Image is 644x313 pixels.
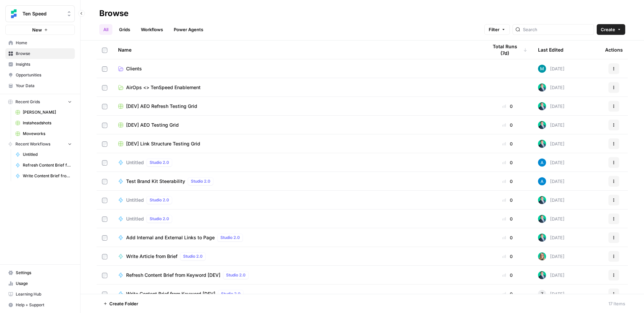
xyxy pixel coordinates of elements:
[16,291,72,297] span: Learning Hub
[538,271,565,279] div: [DATE]
[15,141,50,147] span: Recent Workflows
[12,128,75,139] a: Moveworks
[538,271,546,279] img: loq7q7lwz012dtl6ci9jrncps3v6
[538,215,565,223] div: [DATE]
[32,26,42,33] span: New
[118,271,477,279] a: Refresh Content Brief from Keyword [DEV]Studio 2.0
[538,196,546,204] img: loq7q7lwz012dtl6ci9jrncps3v6
[22,10,63,17] span: Ten Speed
[109,300,138,307] span: Create Folder
[16,61,72,67] span: Insights
[16,270,72,276] span: Settings
[99,298,142,309] button: Create Folder
[12,118,75,128] a: Instaheadshots
[538,290,565,298] div: [DATE]
[170,24,207,35] a: Power Agents
[126,140,200,147] span: [DEV] Link Structure Testing Grid
[541,291,543,297] span: Z
[16,302,72,308] span: Help + Support
[150,216,169,222] span: Studio 2.0
[16,51,72,57] span: Browse
[538,252,546,260] img: clj2pqnt5d80yvglzqbzt3r6x08a
[605,41,623,59] div: Actions
[538,41,563,59] div: Last Edited
[118,159,477,167] a: UntitledStudio 2.0
[126,253,177,260] span: Write Article from Brief
[126,234,215,241] span: Add Internal and External Links to Page
[5,267,75,278] a: Settings
[118,177,477,185] a: Test Brand Kit SteerabilityStudio 2.0
[523,26,591,33] input: Search
[16,72,72,78] span: Opportunities
[538,140,546,148] img: loq7q7lwz012dtl6ci9jrncps3v6
[118,252,477,260] a: Write Article from BriefStudio 2.0
[118,234,477,242] a: Add Internal and External Links to PageStudio 2.0
[601,26,615,33] span: Create
[221,291,240,297] span: Studio 2.0
[5,38,75,48] a: Home
[538,234,546,242] img: loq7q7lwz012dtl6ci9jrncps3v6
[538,177,565,185] div: [DATE]
[23,151,72,158] span: Untitled
[488,41,527,59] div: Total Runs (7d)
[226,272,246,278] span: Studio 2.0
[99,8,128,19] div: Browse
[538,83,565,91] div: [DATE]
[126,84,201,91] span: AirOps <> TenSpeed Enablement
[488,215,527,222] div: 0
[5,5,75,22] button: Workspace: Ten Speed
[23,162,72,168] span: Refresh Content Brief from Keyword [DEV]
[5,300,75,310] button: Help + Support
[538,252,565,260] div: [DATE]
[126,159,144,166] span: Untitled
[126,103,197,110] span: [DEV] AEO Refresh Testing Grid
[488,291,527,297] div: 0
[488,140,527,147] div: 0
[8,8,20,20] img: Ten Speed Logo
[488,103,527,110] div: 0
[608,300,625,307] div: 17 Items
[488,178,527,185] div: 0
[118,122,477,128] a: [DEV] AEO Testing Grid
[23,109,72,115] span: [PERSON_NAME]
[12,171,75,181] a: Write Content Brief from Keyword [DEV]
[5,97,75,107] button: Recent Grids
[118,103,477,110] a: [DEV] AEO Refresh Testing Grid
[5,48,75,59] a: Browse
[126,122,179,128] span: [DEV] AEO Testing Grid
[118,41,477,59] div: Name
[183,253,203,259] span: Studio 2.0
[126,272,220,278] span: Refresh Content Brief from Keyword [DEV]
[118,84,477,91] a: AirOps <> TenSpeed Enablement
[538,102,546,110] img: loq7q7lwz012dtl6ci9jrncps3v6
[23,131,72,137] span: Moveworks
[220,235,240,241] span: Studio 2.0
[538,159,565,167] div: [DATE]
[115,24,134,35] a: Grids
[150,160,169,166] span: Studio 2.0
[12,107,75,118] a: [PERSON_NAME]
[150,197,169,203] span: Studio 2.0
[597,24,625,35] button: Create
[538,83,546,91] img: loq7q7lwz012dtl6ci9jrncps3v6
[23,120,72,126] span: Instaheadshots
[488,253,527,260] div: 0
[23,173,72,179] span: Write Content Brief from Keyword [DEV]
[538,234,565,242] div: [DATE]
[5,80,75,91] a: Your Data
[16,83,72,89] span: Your Data
[16,40,72,46] span: Home
[538,121,546,129] img: loq7q7lwz012dtl6ci9jrncps3v6
[126,65,142,72] span: Clients
[15,99,40,105] span: Recent Grids
[118,140,477,147] a: [DEV] Link Structure Testing Grid
[538,215,546,223] img: loq7q7lwz012dtl6ci9jrncps3v6
[126,197,144,203] span: Untitled
[118,215,477,223] a: UntitledStudio 2.0
[538,121,565,129] div: [DATE]
[5,70,75,80] a: Opportunities
[538,102,565,110] div: [DATE]
[488,197,527,203] div: 0
[488,272,527,278] div: 0
[538,177,546,185] img: o3cqybgnmipr355j8nz4zpq1mc6x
